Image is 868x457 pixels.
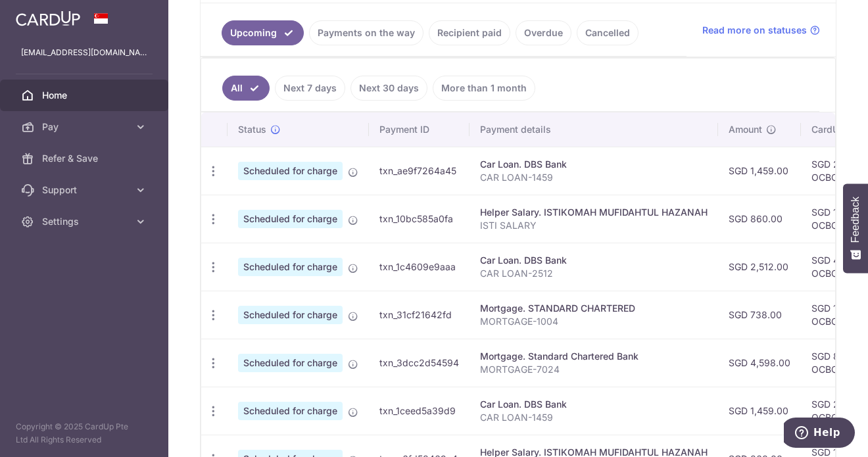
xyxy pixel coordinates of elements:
a: Payments on the way [309,20,423,45]
p: MORTGAGE-7024 [480,363,708,376]
span: Scheduled for charge [238,162,343,180]
span: Scheduled for charge [238,210,343,228]
span: Refer & Save [42,152,129,165]
a: Next 7 days [275,76,345,101]
p: ISTI SALARY [480,219,708,232]
img: CardUp [16,11,80,26]
p: CAR LOAN-1459 [480,171,708,184]
iframe: Opens a widget where you can find more information [784,418,855,450]
td: txn_1ceed5a39d9 [369,387,470,435]
a: More than 1 month [433,76,535,101]
span: CardUp fee [811,123,861,136]
p: CAR LOAN-1459 [480,411,708,424]
span: Scheduled for charge [238,402,343,420]
span: Settings [42,215,129,228]
td: txn_3dcc2d54594 [369,339,470,387]
button: Feedback - Show survey [843,183,868,273]
a: Read more on statuses [702,24,820,37]
p: CAR LOAN-2512 [480,267,708,280]
div: Helper Salary. ISTIKOMAH MUFIDAHTUL HAZANAH [480,206,708,219]
span: Scheduled for charge [238,258,343,276]
td: SGD 2,512.00 [718,243,801,291]
th: Payment details [470,112,718,147]
a: Next 30 days [350,76,427,101]
td: SGD 1,459.00 [718,387,801,435]
td: txn_10bc585a0fa [369,195,470,243]
div: Car Loan. DBS Bank [480,398,708,411]
a: Recipient paid [429,20,510,45]
a: Upcoming [222,20,304,45]
span: Pay [42,120,129,133]
th: Payment ID [369,112,470,147]
div: Car Loan. DBS Bank [480,158,708,171]
span: Read more on statuses [702,24,807,37]
span: Scheduled for charge [238,306,343,324]
span: Status [238,123,266,136]
td: txn_31cf21642fd [369,291,470,339]
td: SGD 738.00 [718,291,801,339]
span: Home [42,89,129,102]
a: Cancelled [577,20,639,45]
div: Mortgage. STANDARD CHARTERED [480,302,708,315]
span: Scheduled for charge [238,354,343,372]
td: txn_1c4609e9aaa [369,243,470,291]
span: Support [42,183,129,197]
td: txn_ae9f7264a45 [369,147,470,195]
a: All [222,76,270,101]
div: Car Loan. DBS Bank [480,254,708,267]
a: Overdue [516,20,571,45]
span: Feedback [850,197,861,243]
p: MORTGAGE-1004 [480,315,708,328]
td: SGD 1,459.00 [718,147,801,195]
td: SGD 860.00 [718,195,801,243]
div: Mortgage. Standard Chartered Bank [480,350,708,363]
p: [EMAIL_ADDRESS][DOMAIN_NAME] [21,46,147,59]
span: Amount [729,123,762,136]
td: SGD 4,598.00 [718,339,801,387]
